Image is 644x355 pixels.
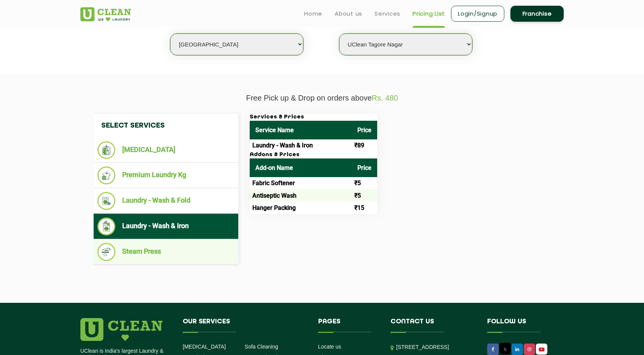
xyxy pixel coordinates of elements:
td: Hanger Packing [250,201,352,214]
h4: Pages [318,318,379,333]
li: Laundry - Wash & Fold [97,192,234,210]
img: UClean Laundry and Dry Cleaning [80,7,131,21]
a: About us [335,9,362,18]
th: Service Name [250,121,352,139]
a: Pricing List [413,9,445,18]
td: ₹15 [352,201,377,214]
td: Fabric Softener [250,177,352,189]
a: Franchise [510,6,564,22]
a: Locate us [318,344,341,350]
li: [MEDICAL_DATA] [97,141,234,159]
h4: Select Services [94,114,238,138]
li: Premium Laundry Kg [97,166,234,184]
h4: Follow us [487,318,554,333]
img: Laundry - Wash & Iron [97,217,115,235]
td: Antiseptic Wash [250,189,352,201]
a: Sofa Cleaning [245,344,278,350]
h4: Our Services [183,318,307,333]
th: Add-on Name [250,158,352,177]
a: Home [304,9,322,18]
h3: Services & Prices [250,114,377,121]
td: Laundry - Wash & Iron [250,139,352,152]
th: Price [352,158,377,177]
td: ₹5 [352,177,377,189]
a: Services [375,9,400,18]
img: logo.png [80,318,163,341]
p: [STREET_ADDRESS] [396,343,476,352]
h3: Addons & Prices [250,152,377,158]
h4: Contact us [391,318,476,333]
img: Laundry - Wash & Fold [97,192,115,210]
td: ₹89 [352,139,377,152]
td: ₹5 [352,189,377,201]
li: Laundry - Wash & Iron [97,217,234,235]
img: Steam Press [97,243,115,261]
p: Free Pick up & Drop on orders above [80,94,564,102]
img: Dry Cleaning [97,141,115,159]
span: Rs. 480 [372,94,398,102]
a: Login/Signup [451,6,504,22]
img: UClean Laundry and Dry Cleaning [537,345,547,353]
img: Premium Laundry Kg [97,166,115,184]
th: Price [352,121,377,139]
a: [MEDICAL_DATA] [183,344,226,350]
li: Steam Press [97,243,234,261]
